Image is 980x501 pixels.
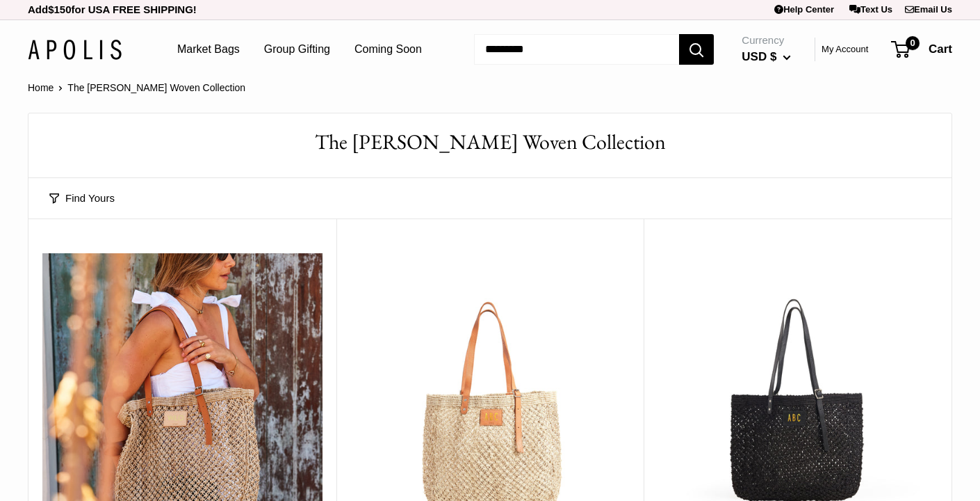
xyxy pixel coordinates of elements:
button: Search [679,34,714,65]
a: Help Center [774,4,834,15]
a: Home [28,82,54,93]
a: Email Us [905,4,952,15]
span: Currency [742,31,791,50]
img: Apolis [28,40,122,60]
a: Market Bags [177,39,240,60]
span: 0 [906,36,920,50]
a: Coming Soon [354,39,422,60]
button: Find Yours [49,189,115,208]
h1: The [PERSON_NAME] Woven Collection [49,127,931,157]
span: The [PERSON_NAME] Woven Collection [67,82,245,93]
span: USD $ [742,50,776,63]
nav: Breadcrumb [28,79,245,97]
a: My Account [822,41,868,58]
button: USD $ [742,46,791,68]
input: Search... [474,34,679,65]
a: Group Gifting [264,39,330,60]
span: $150 [48,3,71,15]
a: Text Us [849,4,892,15]
span: Cart [929,42,952,56]
a: 0 Cart [892,38,952,61]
